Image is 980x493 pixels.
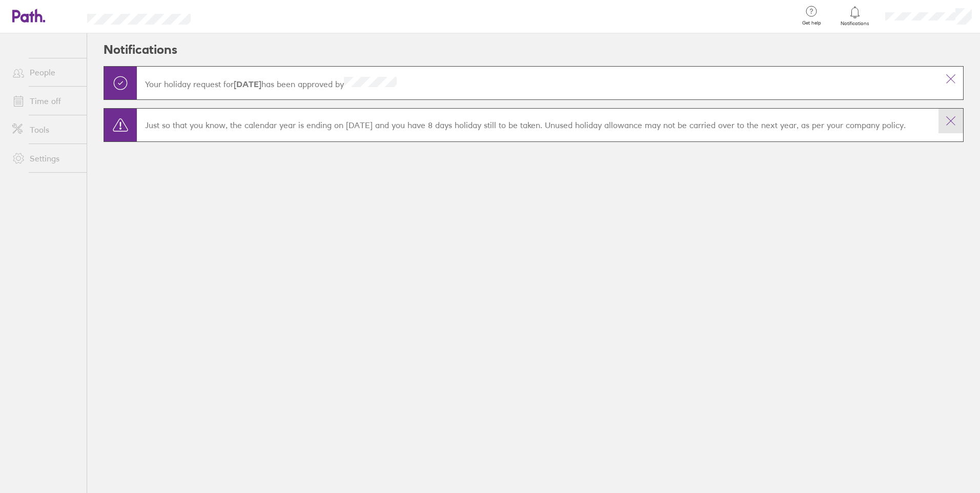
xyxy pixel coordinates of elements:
[104,33,177,66] h2: Notifications
[4,91,87,111] a: Time off
[839,5,872,27] a: Notifications
[4,119,87,140] a: Tools
[4,62,87,83] a: People
[795,20,828,26] span: Get help
[145,120,930,130] p: Just so that you know, the calendar year is ending on [DATE] and you have 8 days holiday still to...
[234,79,261,89] strong: [DATE]
[4,148,87,169] a: Settings
[145,77,930,89] p: Your holiday request for has been approved by
[839,20,872,27] span: Notifications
